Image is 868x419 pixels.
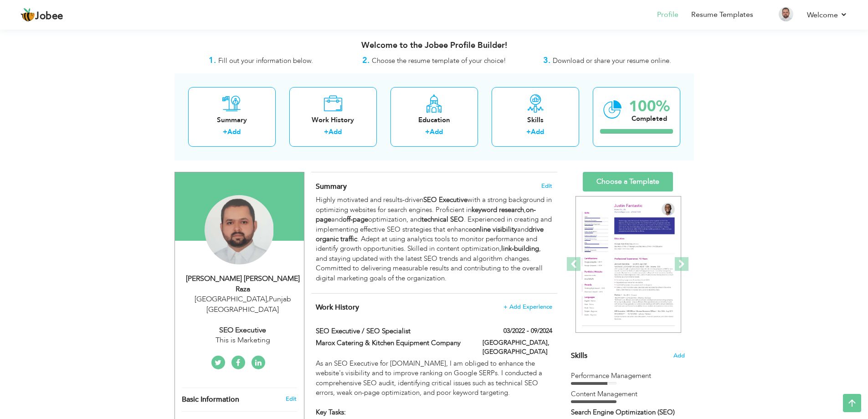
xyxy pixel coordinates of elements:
[807,10,847,21] a: Welcome
[175,41,694,50] h3: Welcome to the Jobee Profile Builder!
[673,352,685,360] span: Add
[531,127,544,136] a: Add
[691,10,753,20] a: Resume Templates
[398,115,471,125] div: Education
[583,172,673,191] a: Choose a Template
[571,351,587,361] span: Skills
[430,127,443,136] a: Add
[316,338,469,348] label: Marox Catering & Kitchen Equipment Company
[316,326,469,336] label: SEO Executive / SEO Specialist
[779,7,793,21] img: Profile Img
[182,325,304,336] div: SEO Executive
[227,127,241,136] a: Add
[421,215,464,224] strong: technical SEO
[316,359,552,418] p: As an SEO Executive for [DOMAIN_NAME], I am obliged to enhance the website's visibility and to im...
[629,114,670,124] div: Completed
[209,55,216,66] strong: 1.
[362,55,370,66] strong: 2.
[483,338,552,357] label: [GEOGRAPHIC_DATA], [GEOGRAPHIC_DATA]
[503,304,552,310] span: + Add Experience
[223,127,227,137] label: +
[316,303,552,312] h4: This helps to show the companies you have worked for.
[657,10,678,20] a: Profile
[182,274,304,295] div: [PERSON_NAME] [PERSON_NAME] Raza
[541,183,552,189] span: Edit
[425,127,430,137] label: +
[205,195,274,264] img: Syed Muhammad Gulfam Ali Raza
[423,195,467,204] strong: SEO Executive
[372,56,506,65] span: Choose the resume template of your choice!
[571,371,685,381] div: Performance Management
[316,182,552,191] h4: Adding a summary is a quick and easy way to highlight your experience and interests.
[553,56,671,65] span: Download or share your resume online.
[316,181,347,191] span: Summary
[316,408,346,417] strong: Key Tasks:
[182,294,304,315] div: [GEOGRAPHIC_DATA] Punjab [GEOGRAPHIC_DATA]
[316,302,359,312] span: Work History
[329,127,342,136] a: Add
[297,115,370,125] div: Work History
[571,389,685,399] div: Content Management
[267,294,269,304] span: ,
[316,195,552,283] div: Highly motivated and results-driven with a strong background in optimizing websites for search en...
[316,205,536,224] strong: on-page
[343,215,368,224] strong: off-page
[182,335,304,346] div: This is Marketing
[499,115,572,125] div: Skills
[526,127,531,137] label: +
[324,127,329,137] label: +
[316,225,544,243] strong: drive organic traffic
[472,225,517,234] strong: online visibility
[472,205,524,214] strong: keyword research
[501,244,539,253] strong: link-building
[35,11,63,21] span: Jobee
[571,408,685,417] div: Search Engine Optimization (SEO)
[218,56,313,65] span: Fill out your information below.
[21,8,63,22] a: Jobee
[543,55,550,66] strong: 3.
[21,8,35,22] img: jobee.io
[629,99,670,114] div: 100%
[503,326,552,336] label: 03/2022 - 09/2024
[195,115,268,125] div: Summary
[286,395,297,403] a: Edit
[182,396,239,404] span: Basic Information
